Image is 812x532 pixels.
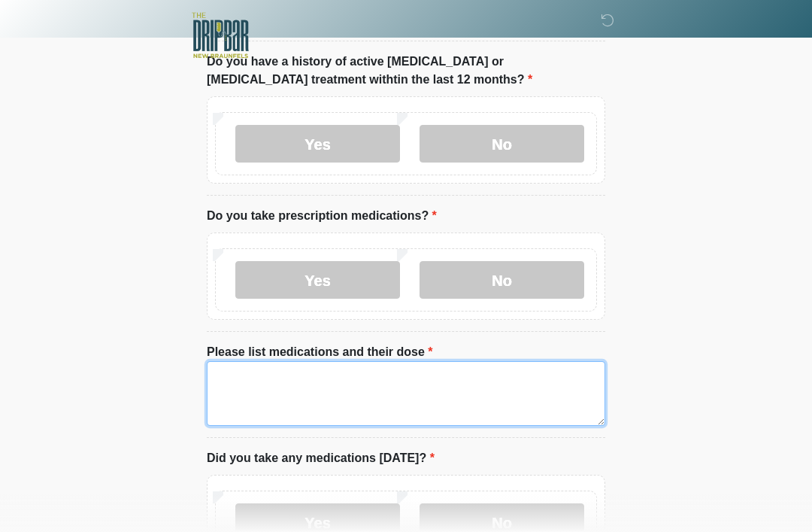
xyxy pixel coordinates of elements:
[420,261,584,299] label: No
[420,125,584,163] label: No
[207,449,435,467] label: Did you take any medications [DATE]?
[207,343,433,361] label: Please list medications and their dose
[207,207,437,225] label: Do you take prescription medications?
[235,261,400,299] label: Yes
[235,125,400,163] label: Yes
[192,11,249,60] img: The DRIPBaR - New Braunfels Logo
